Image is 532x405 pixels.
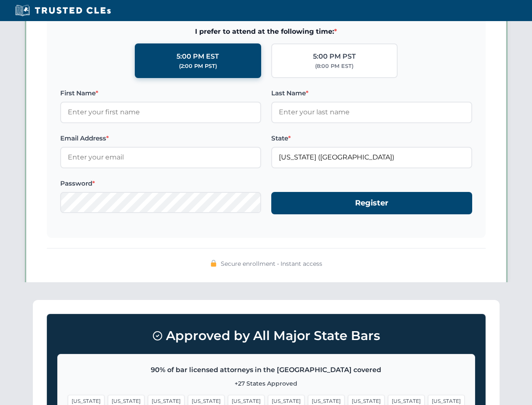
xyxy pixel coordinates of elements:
[313,51,356,62] div: 5:00 PM PST
[210,260,217,267] img: 🔒
[60,133,261,143] label: Email Address
[176,51,219,62] div: 5:00 PM EST
[271,102,472,123] input: Enter your last name
[271,192,472,214] button: Register
[60,178,261,189] label: Password
[60,88,261,98] label: First Name
[221,259,322,268] span: Secure enrollment • Instant access
[271,133,472,143] label: State
[60,102,261,123] input: Enter your first name
[179,62,217,70] div: (2:00 PM PST)
[57,324,475,347] h3: Approved by All Major State Bars
[271,88,472,98] label: Last Name
[271,147,472,168] input: Florida (FL)
[13,4,113,17] img: Trusted CLEs
[315,62,353,70] div: (8:00 PM EST)
[68,379,465,388] p: +27 States Approved
[60,26,472,37] span: I prefer to attend at the following time:
[68,364,465,375] p: 90% of bar licensed attorneys in the [GEOGRAPHIC_DATA] covered
[60,147,261,168] input: Enter your email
